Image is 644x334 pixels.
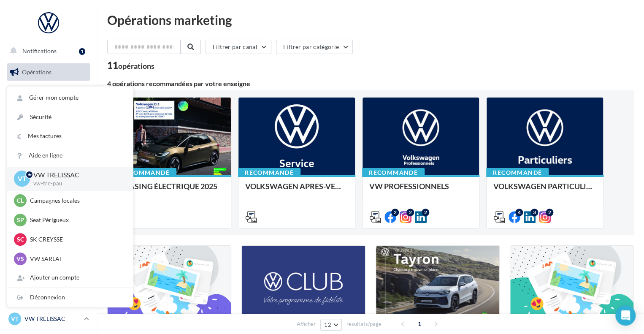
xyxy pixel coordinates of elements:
div: 4 [515,209,523,216]
div: Recommandé [486,168,549,177]
a: Gérer mon compte [7,88,133,107]
div: 2 [546,209,553,216]
a: Contacts [5,148,92,166]
p: vw-tre-pau [33,180,119,187]
span: VS [16,255,24,263]
button: Notifications 1 [5,42,89,60]
span: Notifications [22,47,57,54]
a: Aide en ligne [7,146,133,165]
span: 12 [324,321,331,328]
a: ASSETS PERSONNALISABLES [5,211,92,236]
div: Recommandé [238,168,300,177]
p: VW TRELISSAC [24,315,81,323]
div: VOLKSWAGEN APRES-VENTE [245,182,348,199]
a: Opérations [5,63,92,81]
a: Calendrier [5,190,92,208]
div: LEASING ÉLECTRIQUE 2025 [121,182,224,199]
p: Campagnes locales [30,196,123,205]
div: Opérations marketing [107,14,634,26]
div: Ajouter un compte [7,268,133,287]
div: 1 [79,48,85,55]
div: VOLKSWAGEN PARTICULIER [493,182,596,199]
div: Open Intercom Messenger [615,305,636,326]
div: VW PROFESSIONNELS [369,182,472,199]
span: 1 [413,317,426,331]
div: 2 [391,209,399,216]
a: Sécurité [7,108,133,127]
div: 3 [530,209,538,216]
div: Recommandé [114,168,176,177]
div: 2 [406,209,414,216]
span: VT [11,315,19,323]
p: Seat Périgueux [30,216,123,224]
a: Mes factures [7,127,133,146]
button: 12 [320,319,342,331]
span: Opérations [22,68,51,76]
span: résultats/page [346,320,382,328]
a: Médiathèque [5,169,92,187]
div: Recommandé [362,168,425,177]
span: SP [17,216,24,224]
span: VT [18,174,27,184]
div: 2 [422,209,429,216]
button: Filtrer par catégorie [276,40,353,54]
p: VW SARLAT [30,255,123,263]
a: Visibilité en ligne [5,106,92,124]
div: Déconnexion [7,288,133,307]
a: VT VW TRELISSAC [7,311,90,327]
div: opérations [118,62,154,70]
p: SK CREYSSE [30,235,123,244]
button: Filtrer par canal [206,40,271,54]
p: VW TRELISSAC [33,170,119,180]
div: 4 opérations recommandées par votre enseigne [107,80,634,87]
a: Boîte de réception59 [5,84,92,102]
a: Campagnes [5,127,92,145]
span: Cl [17,196,24,205]
span: Afficher [297,320,316,328]
span: SC [17,235,24,244]
div: 11 [107,61,154,70]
